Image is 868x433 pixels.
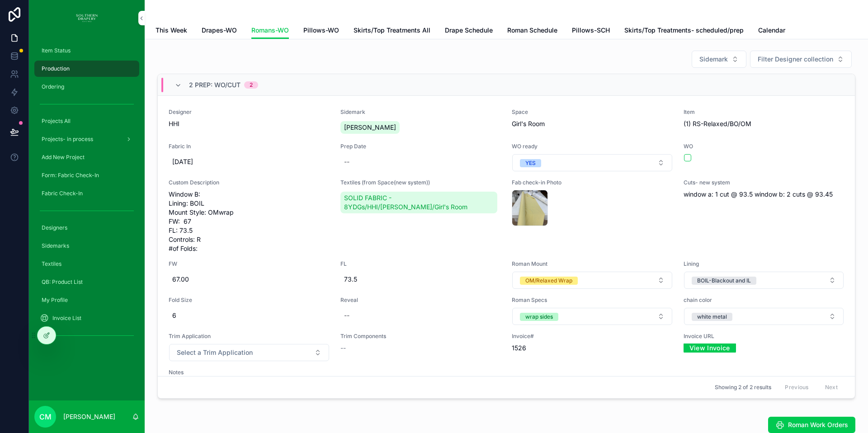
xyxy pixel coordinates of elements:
[34,167,139,184] a: Form: Fabric Check-In
[34,42,139,59] a: Item Status
[172,157,326,166] span: [DATE]
[42,278,83,286] span: QB: Product List
[76,11,98,25] img: App logo
[251,22,289,39] a: Romans-WO
[507,22,557,40] a: Roman Schedule
[39,411,52,422] span: cm
[42,154,85,161] span: Add New Project
[507,26,557,35] span: Roman Schedule
[250,81,253,89] div: 2
[169,119,330,128] span: HHI
[42,242,69,249] span: Sidemarks
[344,157,349,166] div: --
[758,26,785,35] span: Calendar
[344,311,349,320] div: --
[697,277,751,285] div: BOIL-Blackout and IL
[445,26,493,35] span: Drape Schedule
[512,179,673,186] span: Fab check-in Photo
[692,276,756,285] button: Unselect BOIL_BLACKOUT_AND_IL
[42,297,68,304] span: My Profile
[684,272,844,289] button: Select Button
[34,274,139,290] a: QB: Product List
[34,79,139,95] a: Ordering
[34,149,139,165] a: Add New Project
[520,276,578,285] button: Unselect OM_RELAXED_WRAP
[63,412,115,421] p: [PERSON_NAME]
[52,315,81,322] span: Invoice List
[34,185,139,202] a: Fabric Check-In
[340,297,501,304] span: Reveal
[697,313,727,321] div: white metal
[684,297,844,304] span: chain color
[42,172,99,179] span: Form: Fabric Check-In
[340,260,501,268] span: FL
[34,292,139,308] a: My Profile
[758,22,785,40] a: Calendar
[156,22,187,40] a: This Week
[34,131,139,147] a: Projects- in process
[42,190,83,197] span: Fabric Check-In
[34,61,139,77] a: Production
[42,118,71,125] span: Projects All
[692,51,746,68] button: Select Button
[202,22,237,40] a: Drapes-WO
[172,275,326,284] span: 67.00
[42,47,71,54] span: Item Status
[202,26,237,35] span: Drapes-WO
[512,272,672,289] button: Select Button
[715,384,771,391] span: Showing 2 of 2 results
[512,344,673,353] span: 1526
[758,55,833,64] span: Filter Designer collection
[512,154,672,171] button: Select Button
[169,297,330,304] span: Fold Size
[512,143,673,150] span: WO ready
[169,179,330,186] span: Custom Description
[512,308,672,325] button: Select Button
[42,260,61,268] span: Textiles
[169,143,330,150] span: Fabric In
[340,192,498,213] a: SOLID FABRIC - 8YDGs/HHI/[PERSON_NAME]/Girl's Room
[684,108,844,116] span: Item
[34,113,139,129] a: Projects All
[169,108,330,116] span: Designer
[525,277,572,285] div: OM/Relaxed Wrap
[42,83,64,90] span: Ordering
[172,311,326,320] span: 6
[34,238,139,254] a: Sidemarks
[512,119,673,128] span: Girl's Room
[169,369,330,376] span: Notes
[344,123,396,132] span: [PERSON_NAME]
[156,26,187,35] span: This Week
[445,22,493,40] a: Drape Schedule
[699,55,728,64] span: Sidemark
[354,26,430,35] span: Skirts/Top Treatments All
[303,26,339,35] span: Pillows-WO
[525,159,536,167] div: YES
[624,26,744,35] span: Skirts/Top Treatments- scheduled/prep
[340,143,501,150] span: Prep Date
[512,333,673,340] span: Invoice#
[525,313,553,321] div: wrap sides
[572,22,610,40] a: Pillows-SCH
[42,136,93,143] span: Projects- in process
[344,275,498,284] span: 73.5
[29,36,145,354] div: scrollable content
[42,224,67,231] span: Designers
[512,108,673,116] span: Space
[684,333,844,340] span: Invoice URL
[684,119,844,128] span: (1) RS-Relaxed/BO/OM
[768,417,855,433] button: Roman Work Orders
[520,312,558,321] button: Unselect WRAP_SIDES
[340,108,501,116] span: Sidemark
[354,22,430,40] a: Skirts/Top Treatments All
[169,190,330,253] span: Window B: Lining: BOIL Mount Style: OMwrap FW: 67 FL: 73.5 Controls: R #of Folds:
[684,143,844,150] span: WO
[340,333,501,340] span: Trim Components
[572,26,610,35] span: Pillows-SCH
[34,256,139,272] a: Textiles
[42,65,70,72] span: Production
[684,308,844,325] button: Select Button
[624,22,744,40] a: Skirts/Top Treatments- scheduled/prep
[34,220,139,236] a: Designers
[189,80,241,89] span: 2 Prep: WO/Cut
